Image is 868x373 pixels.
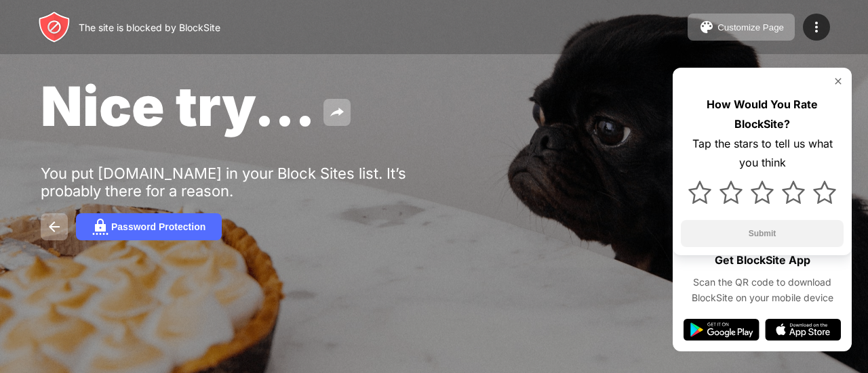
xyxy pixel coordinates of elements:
[38,11,71,43] img: header-logo.svg
[681,95,844,134] div: How Would You Rate BlockSite?
[329,104,345,120] img: share.svg
[719,181,743,204] img: star.svg
[41,202,361,357] iframe: Banner
[698,19,715,35] img: pallet.svg
[688,181,711,204] img: star.svg
[688,14,795,41] button: Customize Page
[833,76,844,87] img: rate-us-close.svg
[681,220,844,247] button: Submit
[751,181,774,204] img: star.svg
[681,134,844,173] div: Tap the stars to tell us what you think
[41,73,315,139] span: Nice try...
[717,22,784,32] div: Customize Page
[808,19,825,35] img: menu-icon.svg
[765,319,841,341] img: app-store.svg
[79,22,220,33] div: The site is blocked by BlockSite
[813,181,836,204] img: star.svg
[41,164,460,200] div: You put [DOMAIN_NAME] in your Block Sites list. It’s probably there for a reason.
[684,319,759,341] img: google-play.svg
[782,181,805,204] img: star.svg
